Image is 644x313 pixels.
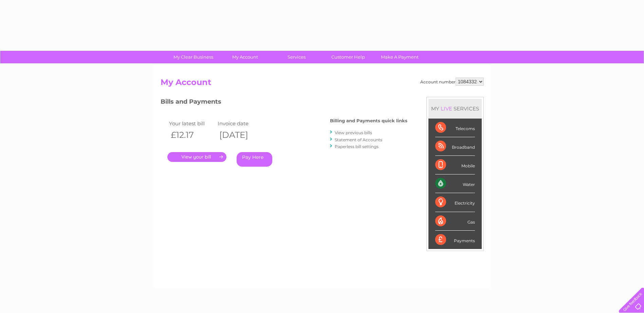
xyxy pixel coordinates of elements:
[237,152,272,167] a: Pay Here
[335,137,382,142] a: Statement of Accounts
[320,51,376,63] a: Customer Help
[216,119,265,128] td: Invoice date
[335,130,372,135] a: View previous bills
[435,174,475,193] div: Water
[435,156,475,174] div: Mobile
[372,51,428,63] a: Make A Payment
[435,212,475,231] div: Gas
[330,118,407,123] h4: Billing and Payments quick links
[435,193,475,212] div: Electricity
[420,78,484,86] div: Account number
[161,78,484,90] h2: My Account
[217,51,273,63] a: My Account
[167,152,226,162] a: .
[165,51,221,63] a: My Clear Business
[435,231,475,249] div: Payments
[439,105,454,112] div: LIVE
[435,119,475,137] div: Telecoms
[269,51,325,63] a: Services
[161,97,407,109] h3: Bills and Payments
[335,144,379,149] a: Paperless bill settings
[167,119,216,128] td: Your latest bill
[167,128,216,142] th: £12.17
[216,128,265,142] th: [DATE]
[435,137,475,156] div: Broadband
[428,99,482,118] div: MY SERVICES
